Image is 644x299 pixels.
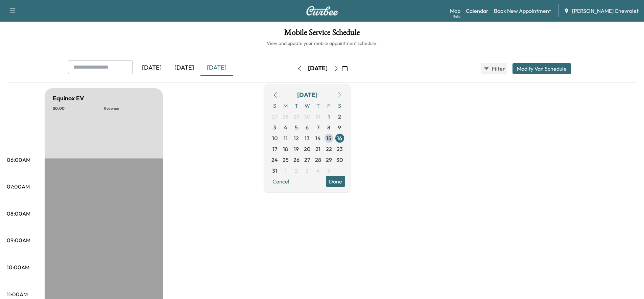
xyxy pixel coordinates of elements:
p: Revenue [104,106,155,111]
span: 7 [317,123,319,131]
span: 8 [327,123,330,131]
span: 19 [294,145,299,153]
span: 2 [295,167,298,175]
span: S [334,100,345,111]
button: Filter [481,63,507,74]
span: 21 [315,145,320,153]
span: 11 [284,134,288,142]
span: 31 [272,167,277,175]
span: 24 [271,156,278,164]
span: 23 [337,145,343,153]
span: 25 [283,156,289,164]
span: 4 [284,123,287,131]
div: Beta [453,14,460,19]
span: 6 [306,123,309,131]
p: 11:00AM [7,290,28,298]
a: MapBeta [450,7,460,15]
span: 16 [337,134,342,142]
button: Done [326,176,345,187]
p: 07:00AM [7,182,30,191]
span: 30 [304,113,310,121]
span: 9 [338,123,341,131]
span: 17 [272,145,277,153]
span: 29 [326,156,332,164]
span: 28 [283,113,289,121]
span: [PERSON_NAME] Chevrolet [572,7,639,15]
button: Modify Van Schedule [512,63,571,74]
span: 4 [316,167,320,175]
h6: View and update your mobile appointment schedule. [7,40,637,47]
p: $ 0.00 [53,106,104,111]
span: 10 [272,134,278,142]
div: [DATE] [200,60,233,76]
span: 3 [306,167,309,175]
span: 31 [315,113,320,121]
img: Curbee Logo [306,6,338,16]
span: 12 [294,134,299,142]
span: 30 [336,156,343,164]
div: [DATE] [168,60,200,76]
span: 18 [283,145,288,153]
div: [DATE] [136,60,168,76]
span: 20 [304,145,310,153]
span: 26 [293,156,300,164]
span: 5 [295,123,298,131]
span: 13 [305,134,310,142]
span: 15 [326,134,331,142]
p: 08:00AM [7,209,30,218]
span: 5 [327,167,330,175]
span: W [302,100,313,111]
span: 29 [293,113,300,121]
span: 2 [338,113,341,121]
span: 1 [285,167,287,175]
span: 27 [272,113,278,121]
div: [DATE] [297,90,317,100]
span: 14 [315,134,321,142]
span: T [313,100,324,111]
span: Filter [492,65,504,73]
span: 27 [304,156,310,164]
a: Book New Appointment [494,7,551,15]
span: S [269,100,280,111]
a: Calendar [466,7,488,15]
span: 1 [328,113,330,121]
p: 10:00AM [7,263,29,271]
p: 06:00AM [7,156,30,164]
span: 22 [326,145,332,153]
span: F [324,100,334,111]
span: T [291,100,302,111]
span: 28 [315,156,321,164]
div: [DATE] [308,64,328,73]
button: Cancel [269,176,292,187]
span: M [280,100,291,111]
span: 3 [273,123,276,131]
h1: Mobile Service Schedule [7,28,637,40]
h5: Equinox EV [53,94,84,103]
p: 09:00AM [7,236,30,244]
